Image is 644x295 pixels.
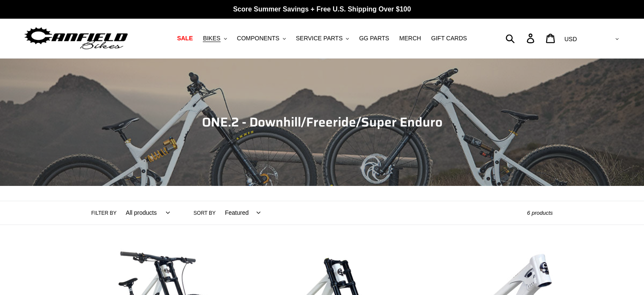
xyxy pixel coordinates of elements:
span: ONE.2 - Downhill/Freeride/Super Enduro [202,112,442,132]
button: SERVICE PARTS [292,33,353,44]
span: GIFT CARDS [431,35,467,42]
img: Canfield Bikes [23,25,129,52]
span: SERVICE PARTS [296,35,343,42]
a: GIFT CARDS [427,33,471,44]
a: MERCH [395,33,425,44]
label: Sort by [193,209,216,217]
label: Filter by [91,209,117,217]
button: COMPONENTS [233,33,290,44]
span: GG PARTS [359,35,389,42]
span: COMPONENTS [237,35,279,42]
span: BIKES [203,35,220,42]
input: Search [510,29,532,48]
button: BIKES [199,33,231,44]
span: SALE [177,35,193,42]
a: GG PARTS [355,33,393,44]
span: 6 products [527,210,553,216]
span: MERCH [399,35,421,42]
a: SALE [173,33,197,44]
